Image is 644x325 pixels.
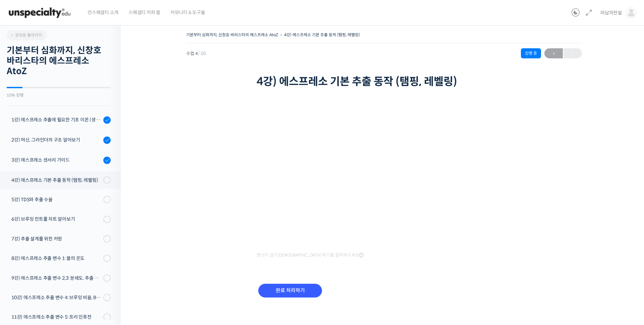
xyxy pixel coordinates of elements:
[544,49,563,58] span: ←
[258,284,322,297] input: 완료 처리하기
[11,313,101,321] div: 11강) 에스프레소 추출 변수 5: 프리 인퓨전
[11,274,101,282] div: 9강) 에스프레소 추출 변수 2,3: 분쇄도, 추출 시간
[11,196,101,203] div: 5강) TDS와 추출 수율
[7,93,111,97] div: 15% 진행
[11,176,101,184] div: 4강) 에스프레소 기본 추출 동작 (탬핑, 레벨링)
[7,30,47,40] a: 강의로 돌아가기
[7,45,111,77] h2: 기본부터 심화까지, 신창호 바리스타의 에스프레소 AtoZ
[198,51,206,56] span: / 20
[257,75,512,88] h1: 4강) 에스프레소 기본 추출 동작 (탬핑, 레벨링)
[186,51,206,56] span: 수업 4
[10,33,42,38] span: 강의로 돌아가기
[11,215,101,223] div: 6강) 브루잉 컨트롤 차트 알아보기
[186,32,278,37] a: 기본부터 심화까지, 신창호 바리스타의 에스프레소 AtoZ
[257,253,364,258] span: 영상이 끊기[DEMOGRAPHIC_DATA] 여기를 클릭해주세요
[11,255,101,262] div: 8강) 에스프레소 추출 변수 1: 물의 온도
[544,48,563,58] a: ←이전
[11,156,101,164] div: 3강) 에스프레소 센서리 가이드
[521,48,541,58] div: 진행 중
[11,235,101,242] div: 7강) 추출 설계를 위한 커핑
[284,32,360,37] a: 4강) 에스프레소 기본 추출 동작 (탬핑, 레벨링)
[11,294,101,301] div: 10강) 에스프레소 추출 변수 4: 브루잉 비율, Brew Ratio
[600,10,622,16] span: 미남의전설
[11,116,101,123] div: 1강) 에스프레소 추출에 필요한 기초 이론 (생두, 가공, 로스팅)
[11,136,101,144] div: 2강) 머신, 그라인더의 구조 알아보기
